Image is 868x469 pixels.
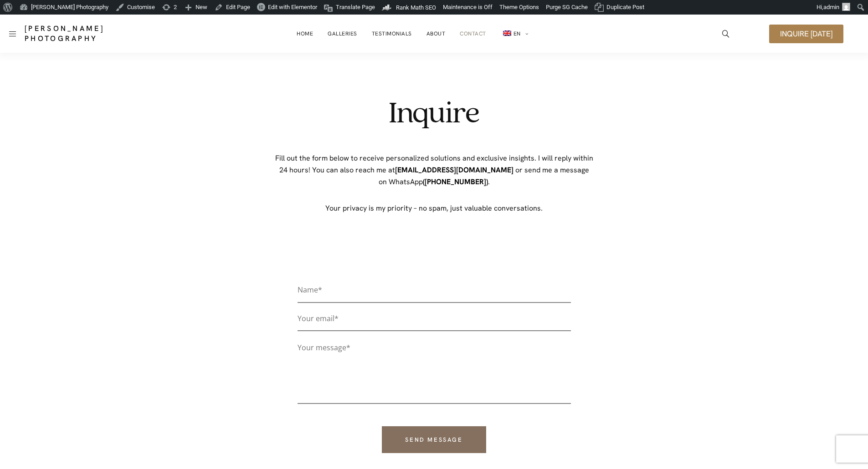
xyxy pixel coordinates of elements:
span: Edit with Elementor [268,4,317,10]
span: Inquire [DATE] [780,30,832,38]
a: About [426,25,446,43]
span: EN [514,30,521,37]
a: en_GBEN [501,25,529,43]
form: Contact form [298,283,571,453]
span: Rank Math SEO [396,4,436,11]
a: Contact [460,25,486,43]
input: Name* [298,283,571,303]
input: Your email* [298,312,571,332]
img: EN [503,30,511,36]
a: Galleries [328,25,357,43]
a: icon-magnifying-glass34 [718,25,734,42]
p: Fill out the form below to receive personalized solutions and exclusive insights. I will reply wi... [275,152,594,188]
a: [PERSON_NAME] Photography [25,24,172,44]
span: admin [823,4,839,10]
input: Send message [382,426,486,453]
p: Your privacy is my priority – no spam, just valuable conversations. [275,202,594,214]
a: [EMAIL_ADDRESS][DOMAIN_NAME] [395,165,514,175]
a: Home [297,25,313,43]
a: Testimonials [372,25,412,43]
h2: Inquire [275,98,594,130]
a: Inquire [DATE] [769,25,843,43]
a: ([PHONE_NUMBER]) [423,177,488,187]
